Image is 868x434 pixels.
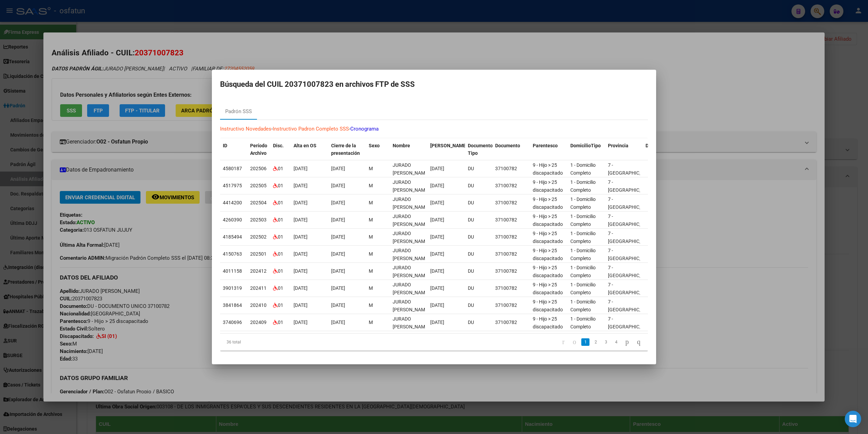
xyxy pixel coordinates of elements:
div: 37100782 [495,301,527,309]
div: 01 [273,318,288,326]
span: Parentesco [533,143,558,148]
span: [DATE] [331,234,345,240]
datatable-header-cell: Provincia [605,138,643,161]
span: 202502 [250,234,267,240]
a: 1 [581,338,589,346]
div: Padrón SSS [225,108,252,116]
span: 4150763 [223,251,242,257]
span: [PERSON_NAME]. [430,143,469,148]
span: M [369,234,373,240]
span: 4517975 [223,183,242,188]
datatable-header-cell: Documento [492,138,530,161]
div: DU [468,182,490,190]
span: M [369,251,373,257]
div: 01 [273,301,288,309]
span: JURADO JOAQUIN NICOLAS [393,214,429,227]
span: 1 - Domicilio Completo [570,248,596,261]
span: [DATE] [430,251,444,257]
span: 202501 [250,251,267,257]
span: Documento [495,143,520,148]
span: [DATE] [430,200,444,205]
a: go to last page [634,338,643,346]
span: [DATE] [430,183,444,188]
div: Open Intercom Messenger [845,411,861,427]
div: 37100782 [495,267,527,275]
span: [DATE] [331,166,345,171]
span: 7 - [GEOGRAPHIC_DATA] [608,196,654,210]
datatable-header-cell: Cierre de la presentación [328,138,366,161]
div: 01 [273,250,288,258]
span: 9 - Hijo > 25 discapacitado [533,265,563,278]
div: DU [468,165,490,173]
span: 9 - Hijo > 25 discapacitado [533,162,563,176]
span: [DATE] [331,200,345,205]
span: [DATE] [430,268,444,274]
span: 202410 [250,302,267,308]
span: 7 - [GEOGRAPHIC_DATA] [608,265,654,278]
datatable-header-cell: DomicilioTipo [568,138,605,161]
span: Sexo [369,143,380,148]
span: [DATE] [331,268,345,274]
span: DomicilioTipo [570,143,601,148]
span: [DATE] [430,302,444,308]
span: 9 - Hijo > 25 discapacitado [533,316,563,329]
li: page 4 [611,336,621,348]
datatable-header-cell: Sexo [366,138,390,161]
div: 37100782 [495,233,527,241]
div: 37100782 [495,165,527,173]
span: ID [223,143,227,148]
span: Cierre de la presentación [331,143,360,156]
span: Nombre [393,143,410,148]
span: 1 - Domicilio Completo [570,214,596,227]
div: 37100782 [495,284,527,292]
div: DU [468,250,490,258]
span: M [369,183,373,188]
span: M [369,268,373,274]
span: 9 - Hijo > 25 discapacitado [533,196,563,210]
span: Departamento [646,143,677,148]
span: [DATE] [294,302,308,308]
span: JURADO JOAQUIN NICOLAS [393,196,429,210]
a: go to previous page [570,338,579,346]
datatable-header-cell: Período Archivo [247,138,270,161]
datatable-header-cell: Parentesco [530,138,568,161]
span: M [369,302,373,308]
h2: Búsqueda del CUIL 20371007823 en archivos FTP de SSS [220,78,648,91]
datatable-header-cell: Disc. [270,138,291,161]
span: [DATE] [294,234,308,240]
span: 1 - Domicilio Completo [570,299,596,312]
span: 7 - [GEOGRAPHIC_DATA] [608,214,654,227]
datatable-header-cell: Alta en OS [291,138,328,161]
span: 3740696 [223,320,242,325]
div: 37100782 [495,182,527,190]
p: - - [220,125,648,133]
datatable-header-cell: Documento Tipo [465,138,492,161]
li: page 1 [580,336,591,348]
span: 7 - [GEOGRAPHIC_DATA] [608,162,654,176]
span: [DATE] [430,166,444,171]
span: 7 - [GEOGRAPHIC_DATA] [608,179,654,193]
span: [DATE] [294,268,308,274]
div: DU [468,318,490,326]
div: 37100782 [495,199,527,207]
div: DU [468,267,490,275]
div: 01 [273,216,288,224]
div: 01 [273,165,288,173]
span: 1 - Domicilio Completo [570,196,596,210]
span: M [369,285,373,291]
span: [DATE] [331,217,345,222]
span: [DATE] [331,183,345,188]
span: 3841864 [223,302,242,308]
span: 4414200 [223,200,242,205]
a: go to next page [622,338,632,346]
span: JURADO JOAQUIN NICOLAS [393,282,429,295]
span: Provincia [608,143,628,148]
span: 202411 [250,285,267,291]
span: 4011158 [223,268,242,274]
span: 7 - [GEOGRAPHIC_DATA] [608,231,654,244]
span: 202503 [250,217,267,222]
span: M [369,217,373,222]
div: 01 [273,233,288,241]
span: M [369,200,373,205]
datatable-header-cell: Fecha Nac. [428,138,465,161]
